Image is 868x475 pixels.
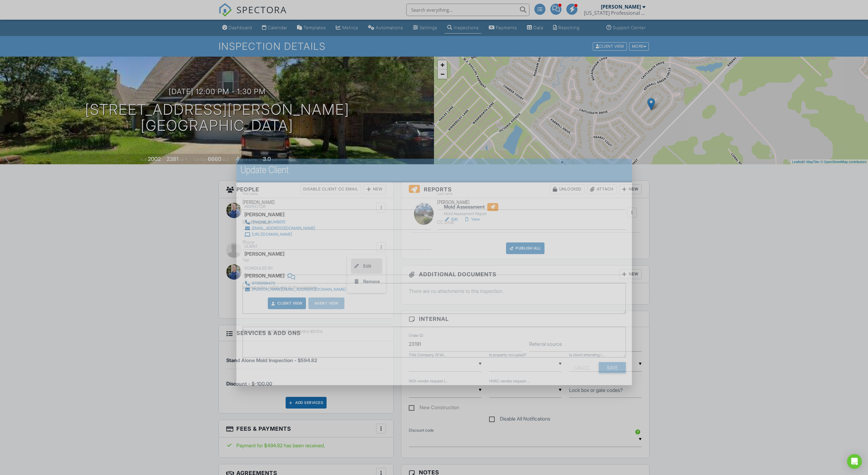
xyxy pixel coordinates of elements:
[599,362,626,373] input: Save
[242,219,270,226] label: Email (required)
[574,362,590,373] div: Cancel
[437,191,452,197] label: Last name
[240,164,628,176] h2: Update Client
[242,257,249,262] label: Tags
[847,454,862,469] div: Open Intercom Messenger
[437,219,454,226] label: CC Email
[242,239,254,245] label: Phone
[242,191,257,197] label: First name
[242,328,323,334] label: Private notes visible only to company admins
[242,284,316,291] label: Internal notes visible only to the company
